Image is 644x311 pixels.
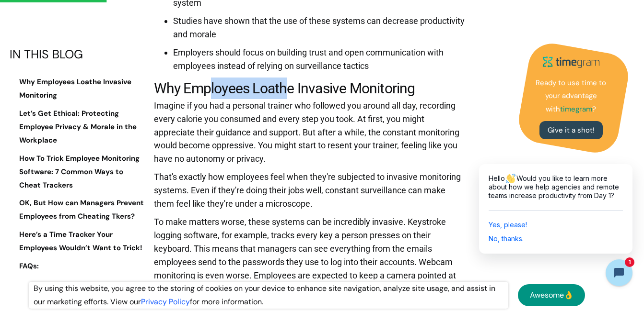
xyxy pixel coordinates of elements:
a: FAQs: [10,260,146,273]
li: Studies have shown that the use of these systems can decrease productivity and morale [173,14,467,41]
a: Let’s Get Ethical: Protecting Employee Privacy & Morale in the Workplace [10,107,146,147]
a: OK, But How can Managers Prevent Employees from Cheating Tkers? [10,197,146,223]
img: timegram logo [538,53,605,71]
a: How To Trick Employee Monitoring Software: 7 Common Ways to Cheat Trackers [10,152,146,192]
strong: timegram [560,104,592,114]
a: Why Employees Loathe Invasive Monitoring [10,76,146,102]
p: Ready to use time to your advantage with ? [533,76,609,116]
div: By using this website, you agree to the storing of cookies on your device to enhance site navigat... [29,282,508,309]
li: Employers should focus on building trust and open communication with employees instead of relying... [173,46,467,73]
p: Imagine if you had a personal trainer who followed you around all day, recording every calorie yo... [154,99,467,171]
a: Awesome👌 [518,284,585,306]
a: Here’s a Time Tracker Your Employees Wouldn’t Want to Trick! [10,228,146,255]
p: That's exactly how employees feel when they're subjected to invasive monitoring systems. Even if ... [154,170,467,215]
a: Give it a shot! [539,121,603,139]
p: To make matters worse, these systems can be incredibly invasive. Keystroke logging software, for ... [154,215,467,300]
a: Privacy Policy [141,297,190,307]
div: IN THIS BLOG [10,48,146,61]
h2: Why Employees Loathe Invasive Monitoring [154,78,467,99]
